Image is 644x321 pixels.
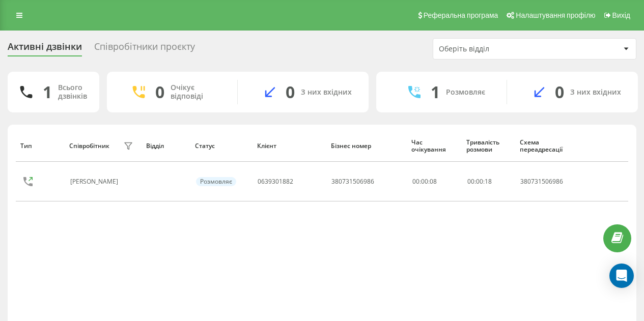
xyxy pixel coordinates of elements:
span: Реферальна програма [424,11,498,19]
div: З них вхідних [301,88,352,97]
span: Вихід [612,11,630,19]
div: 1 [431,82,440,102]
div: Статус [195,142,247,150]
span: 00 [467,177,474,186]
div: Співробітники проєкту [94,41,195,57]
div: Час очікування [411,139,457,154]
div: 380731506986 [331,178,374,185]
div: 1 [43,82,52,102]
div: Відділ [146,142,185,150]
div: Очікує відповіді [171,83,222,101]
div: Оберіть відділ [439,45,561,53]
div: Всього дзвінків [58,83,87,101]
div: : : [467,178,492,185]
span: Налаштування профілю [516,11,595,19]
div: Бізнес номер [331,142,402,150]
div: Тривалість розмови [466,139,510,154]
div: 00:00:08 [412,178,456,185]
div: 380731506986 [520,178,574,185]
span: 00 [476,177,483,186]
div: Активні дзвінки [8,41,82,57]
div: Розмовляє [196,177,236,186]
div: З них вхідних [570,88,621,97]
div: 0 [555,82,564,102]
div: Тип [20,142,60,150]
div: [PERSON_NAME] [70,178,121,185]
div: Open Intercom Messenger [609,264,634,288]
div: 0 [155,82,164,102]
div: Клієнт [257,142,321,150]
div: Співробітник [69,142,109,150]
div: 0 [286,82,295,102]
div: 0639301882 [258,178,293,185]
div: Розмовляє [446,88,485,97]
div: Схема переадресації [520,139,575,154]
span: 18 [485,177,492,186]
